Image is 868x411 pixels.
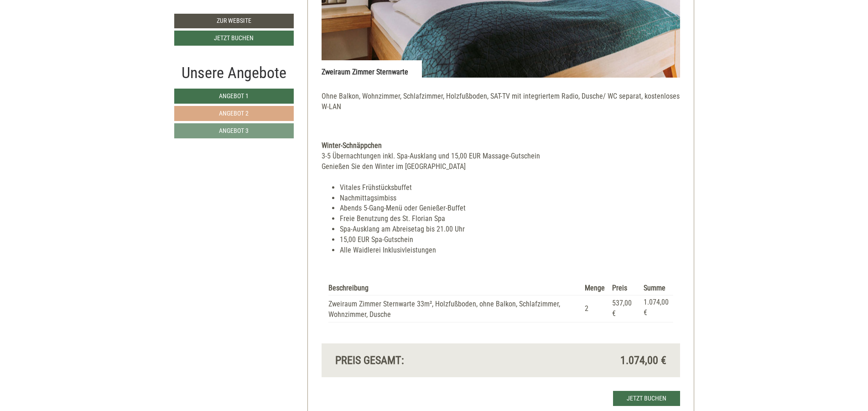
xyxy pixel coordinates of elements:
[340,183,680,193] li: Vitales Frühstücksbuffet
[174,62,294,84] div: Unsere Angebote
[322,60,422,78] div: Zweiraum Zimmer Sternwarte
[612,299,632,318] span: 537,00 €
[322,91,680,123] p: Ohne Balkon, Wohnzimmer, Schlafzimmer, Holzfußboden, SAT-TV mit integriertem Radio, Dusche/ WC se...
[613,391,680,406] a: Jetzt buchen
[581,295,608,322] td: 2
[340,203,680,214] li: Abends 5-Gang-Menü oder Genießer-Buffet
[219,110,249,117] span: Angebot 2
[219,127,249,134] span: Angebot 3
[328,353,501,368] div: Preis gesamt:
[340,224,680,235] li: Spa-Ausklang am Abreisetag bis 21.00 Uhr
[174,31,294,46] a: Jetzt buchen
[340,193,680,204] li: Nachmittagsimbiss
[340,235,680,245] li: 15,00 EUR Spa-Gutschein
[640,295,673,322] td: 1.074,00 €
[328,295,581,322] td: Zweiraum Zimmer Sternwarte 33m², Holzfußboden, ohne Balkon, Schlafzimmer, Wohnzimmer, Dusche
[620,353,666,368] span: 1.074,00 €
[328,281,581,295] th: Beschreibung
[608,281,640,295] th: Preis
[174,14,294,28] a: Zur Website
[322,151,680,172] div: 3-5 Übernachtungen inkl. Spa-Ausklang und 15,00 EUR Massage-Gutschein Genießen Sie den Winter im ...
[581,281,608,295] th: Menge
[322,141,680,151] div: Winter-Schnäppchen
[340,214,680,224] li: Freie Benutzung des St. Florian Spa
[340,245,680,256] li: Alle Waidlerei Inklusivleistungen
[219,92,249,100] span: Angebot 1
[640,281,673,295] th: Summe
